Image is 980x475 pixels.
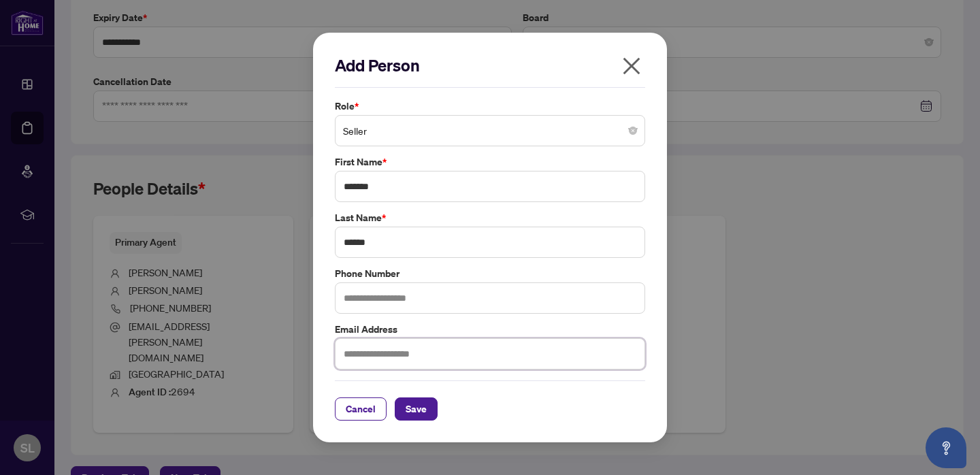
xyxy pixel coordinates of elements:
button: Open asap [926,427,966,468]
span: close [621,55,642,77]
span: Save [406,398,427,420]
label: First Name [335,154,645,169]
label: Phone Number [335,266,645,281]
span: Cancel [346,398,376,420]
button: Cancel [335,397,387,421]
label: Last Name [335,210,645,225]
h2: Add Person [335,54,645,76]
button: Save [395,397,438,421]
span: Seller [343,118,637,144]
label: Email Address [335,322,645,337]
label: Role [335,99,645,114]
span: close-circle [629,127,637,135]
